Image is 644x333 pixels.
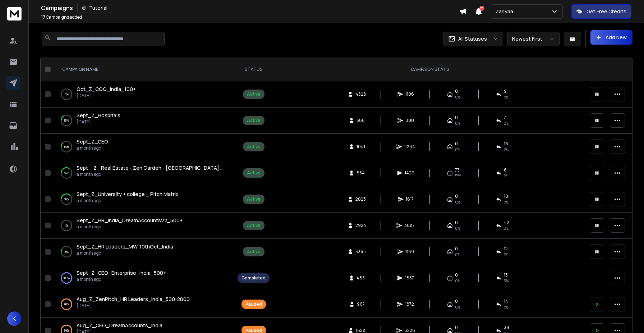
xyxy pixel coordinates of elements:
span: Aug_Z_CEO_DreamAccounts_India [77,322,162,329]
p: Zariyaa [496,8,516,15]
p: 34 % [64,169,69,177]
span: Sept _ Z_ Real Estate - Zen Garden - [GEOGRAPHIC_DATA] + [GEOGRAPHIC_DATA] [77,164,278,171]
p: All Statuses [458,35,487,42]
p: [DATE] [77,93,136,99]
span: 1 % [504,304,508,310]
span: 2924 [355,223,366,228]
span: 0 [455,88,458,94]
span: 0 [455,115,458,120]
td: 8%Sept_Z_HR Leaders_MW-10thOct_Indiaa month ago [54,239,233,265]
button: Tutorial [77,3,112,13]
span: 1189 [405,249,414,255]
p: 0 % [65,91,69,98]
td: 18%Sept_Z_Hospitals[DATE] [54,108,233,134]
span: 1429 [405,170,414,176]
a: Sept_Z_CEO_Enterprise_India_500+ [77,269,166,277]
span: 0% [455,304,460,310]
span: 2284 [404,144,415,150]
span: 386 [356,118,365,123]
span: 1 % [504,94,508,100]
span: 1106 [405,91,414,97]
p: a month ago [77,277,166,282]
span: 73 [455,167,460,173]
p: a month ago [77,224,183,230]
button: Add New [590,30,632,45]
p: 100 % [63,274,70,282]
span: Sept_Z_Hospitals [77,112,120,119]
a: Sept_Z_HR_India_DreamAccountsV2_500+ [77,217,183,224]
span: 2 % [504,120,509,126]
span: 967 [357,301,365,307]
td: 0%Oct_Z_COO_India_100+[DATE] [54,81,233,108]
div: Paused [245,301,262,307]
div: Active [247,249,261,255]
span: 12 [504,246,508,252]
p: a month ago [77,145,108,151]
span: 14 [504,298,508,304]
span: 1 % [504,199,508,205]
td: 34%Sept _ Z_ Real Estate - Zen Garden - [GEOGRAPHIC_DATA] + [GEOGRAPHIC_DATA]a month ago [54,160,233,186]
a: Sept_Z_University + college _ Pitch Matrix [77,191,179,198]
span: Sept_Z_CEO [77,138,108,145]
td: 98%Aug_Z_ZenPitch_HR Leaders_India_500-2000[DATE] [54,291,233,318]
span: 0% [455,278,460,284]
div: Active [247,196,261,202]
span: 800 [405,118,414,123]
a: Aug_Z_ZenPitch_HR Leaders_India_500-2000 [77,296,190,303]
span: 42 [504,220,509,225]
th: STATUS [233,58,274,81]
span: 9 [504,88,507,94]
p: 18 % [64,117,69,124]
span: 2 % [504,225,509,231]
span: 3687 [404,223,415,228]
p: Campaigns added [41,14,82,20]
span: 0 [455,193,458,199]
span: 0% [455,147,460,152]
button: K [7,311,22,326]
div: Completed [241,275,266,281]
span: 0% [455,199,460,205]
div: Active [247,91,261,97]
span: 0% [455,94,460,100]
span: 1857 [405,275,414,281]
p: 36 % [64,196,69,203]
span: 3345 [355,249,366,255]
p: Get Free Credits [586,8,626,15]
span: 1 % [504,173,508,179]
th: CAMPAIGN STATS [274,58,585,81]
span: 50 [479,6,484,11]
span: 0 [455,298,458,304]
p: 14 % [64,143,69,150]
a: Sept_Z_HR Leaders_MW-10thOct_India [77,243,173,250]
div: Active [247,144,261,150]
div: Active [247,118,261,123]
button: Newest First [507,32,560,46]
p: [DATE] [77,119,120,125]
span: 854 [356,170,365,176]
span: 0% [455,120,460,126]
a: Sept _ Z_ Real Estate - Zen Garden - [GEOGRAPHIC_DATA] + [GEOGRAPHIC_DATA] [77,164,226,172]
span: 0 [455,220,458,225]
span: 17 [41,14,45,20]
p: 8 % [65,248,69,255]
span: 2023 [355,196,366,202]
div: Active [247,170,261,176]
div: Campaigns [41,3,459,13]
td: 100%Sept_Z_CEO_Enterprise_India_500+a month ago [54,265,233,291]
span: 6 [504,167,507,173]
p: a month ago [77,172,226,177]
p: 98 % [64,301,69,308]
span: 0 [455,325,458,330]
span: 0 [455,141,458,147]
td: 1%Sept_Z_HR_India_DreamAccountsV2_500+a month ago [54,213,233,239]
td: 14%Sept_Z_CEOa month ago [54,134,233,160]
span: 39 [504,325,509,330]
a: Oct_Z_COO_India_100+ [77,86,136,93]
span: 0 [455,272,458,278]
